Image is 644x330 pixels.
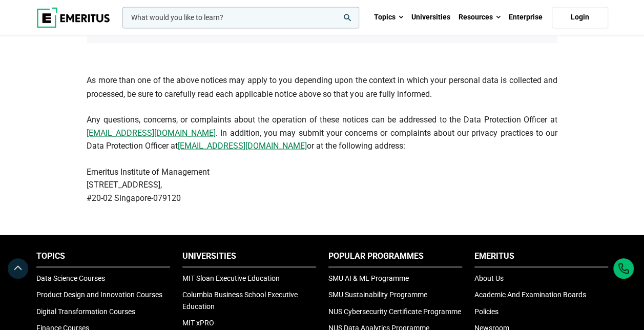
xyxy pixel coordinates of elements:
[87,165,557,204] p: Emeritus Institute of Management [STREET_ADDRESS], #20-02 Singapore-079120
[36,307,135,315] a: Digital Transformation Courses
[328,274,409,282] a: SMU AI & ML Programme
[36,290,162,298] a: Product Design and Innovation Courses
[36,274,105,282] a: Data Science Courses
[182,274,280,282] a: MIT Sloan Executive Education
[328,290,427,298] a: SMU Sustainability Programme
[182,318,214,326] a: MIT xPRO
[474,274,504,282] a: About Us
[87,43,557,100] p: As more than one of the above notices may apply to you depending upon the context in which your p...
[182,290,298,310] a: Columbia Business School Executive Education
[474,290,586,298] a: Academic And Examination Boards
[328,307,461,315] a: NUS Cybersecurity Certificate Programme
[122,7,359,28] input: woocommerce-product-search-field-0
[552,7,608,28] a: Login
[87,113,557,152] p: Any questions, concerns, or complaints about the operation of these notices can be addressed to t...
[178,139,307,152] a: [EMAIL_ADDRESS][DOMAIN_NAME]
[87,126,216,139] a: [EMAIL_ADDRESS][DOMAIN_NAME]
[474,307,498,315] a: Policies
